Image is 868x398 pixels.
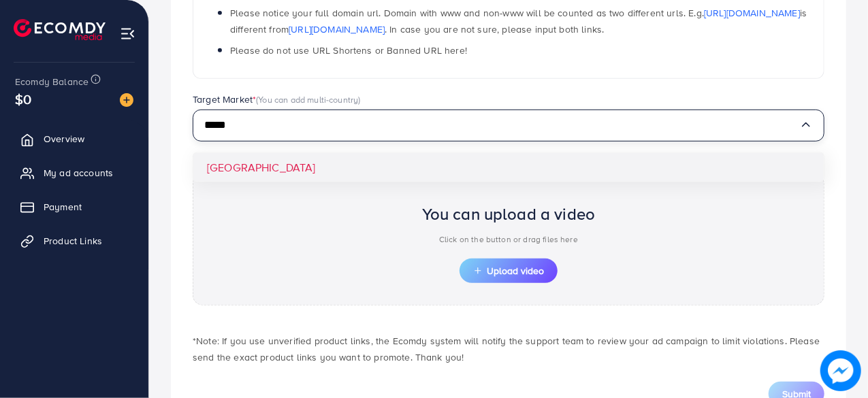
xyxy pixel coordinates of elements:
a: [URL][DOMAIN_NAME] [289,22,385,36]
img: image [820,350,861,391]
h2: You can upload a video [422,204,596,224]
a: My ad accounts [10,159,138,186]
span: Ecomdy Balance [15,75,89,88]
a: Payment [10,193,138,220]
p: Click on the button or drag files here [422,231,596,248]
a: Product Links [10,227,138,254]
span: Upload video [473,266,544,276]
span: My ad accounts [44,166,113,180]
span: Payment [44,200,82,214]
img: image [120,93,133,107]
span: Overview [44,132,84,146]
img: logo [14,19,106,40]
a: Overview [10,125,138,152]
span: Product Links [44,234,102,248]
input: Search for option [204,115,799,136]
p: *Note: If you use unverified product links, the Ecomdy system will notify the support team to rev... [193,333,824,365]
span: Please notice your full domain url. Domain with www and non-www will be counted as two different ... [230,6,807,35]
li: [GEOGRAPHIC_DATA] [193,153,824,182]
label: Target Market [193,93,361,106]
span: Please do not use URL Shortens or Banned URL here! [230,44,467,57]
button: Upload video [460,259,558,283]
img: menu [120,26,135,42]
a: [URL][DOMAIN_NAME] [704,6,800,20]
span: (You can add multi-country) [256,93,360,105]
span: $0 [10,86,36,112]
div: Search for option [193,110,824,142]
